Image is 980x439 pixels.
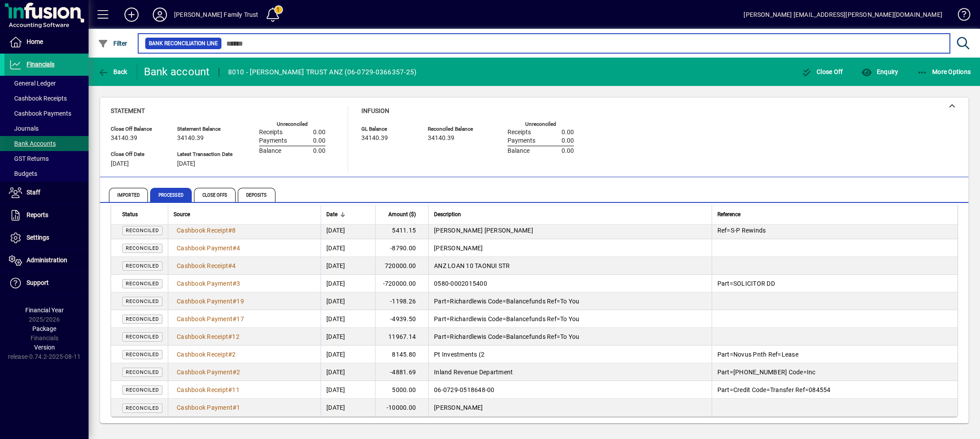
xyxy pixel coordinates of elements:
app-page-header-button: Back [89,64,137,80]
span: 17 [236,315,244,322]
button: Enquiry [859,64,900,80]
span: 0.00 [313,129,325,136]
span: Reconciled [126,316,159,322]
span: Settings [27,234,49,241]
div: Source [174,210,315,219]
span: GL Balance [361,126,414,132]
span: # [232,298,236,305]
span: Cashbook Payment [177,298,232,305]
span: 0580-0002015400 [434,280,487,287]
span: Close Off Balance [111,126,164,132]
a: Cashbook Payments [4,106,89,121]
span: Reconciled [126,369,159,375]
span: Reconciled [126,263,159,269]
span: Budgets [9,170,37,177]
button: Add [117,7,146,23]
span: 19 [236,298,244,305]
span: Bank Accounts [9,140,56,147]
span: Back [98,68,128,75]
span: Part=Richardlewis Code=Balancefunds Ref=To You [434,298,580,305]
a: Home [4,31,89,53]
span: Source [174,210,190,219]
span: Part=Novus Pnth Ref=Lease [717,351,798,358]
span: Filter [98,40,128,47]
a: Staff [4,182,89,204]
td: [DATE] [321,310,375,328]
span: Close Offs [194,188,236,202]
span: Cashbook Payment [177,315,232,322]
span: Processed [150,188,192,202]
span: Cashbook Payment [177,245,232,252]
span: Close Off [802,68,843,75]
div: Reference [717,210,946,219]
span: Description [434,210,461,219]
span: Cashbook Receipts [9,95,67,102]
td: [DATE] [321,346,375,363]
button: Close Off [799,64,845,80]
span: # [228,386,232,393]
span: 11 [232,386,240,393]
td: [DATE] [321,257,375,275]
a: Administration [4,249,89,272]
span: [PERSON_NAME] [434,404,483,411]
span: Cashbook Receipt [177,351,228,358]
button: Back [96,64,130,80]
a: Journals [4,121,89,136]
label: Unreconciled [277,121,308,127]
span: Bank Reconciliation Line [149,39,218,48]
span: Payments [507,137,535,144]
span: Cashbook Payment [177,369,232,376]
span: Part=Credit Code=Transfer Ref=084554 [717,386,831,393]
span: Reconciled [126,228,159,233]
span: Inland Revenue Department [434,369,513,376]
span: # [228,262,232,269]
span: 4 [232,262,236,269]
td: [DATE] [321,221,375,239]
span: 1 [236,404,240,411]
span: Latest Transaction Date [177,152,232,157]
a: Cashbook Payment#2 [174,367,244,377]
span: Journals [9,125,39,132]
span: # [232,280,236,287]
span: 0.00 [562,137,574,144]
span: 06-0729-0518648-00 [434,386,495,393]
span: Part=Richardlewis Code=Balancefunds Ref=To You [434,333,580,340]
span: 0.00 [562,129,574,136]
a: Cashbook Payment#4 [174,243,244,253]
td: [DATE] [321,292,375,310]
a: Cashbook Receipts [4,91,89,106]
a: Budgets [4,166,89,181]
td: -1198.26 [375,292,428,310]
span: More Options [917,68,971,75]
a: Knowledge Base [951,2,969,31]
td: -8790.00 [375,239,428,257]
span: [PERSON_NAME] [434,245,483,252]
span: Part=SOLICITOR DD [717,280,775,287]
span: Reconciled [126,281,159,287]
td: [DATE] [321,239,375,257]
td: -4939.50 [375,310,428,328]
div: Amount ($) [381,210,424,219]
span: General Ledger [9,80,56,87]
div: Bank account [144,65,210,79]
span: Cashbook Receipt [177,262,228,269]
span: 34140.39 [428,135,454,142]
span: 0.00 [313,148,325,155]
span: Statement Balance [177,126,232,132]
a: Settings [4,227,89,249]
div: 8010 - [PERSON_NAME] TRUST ANZ (06-0729-0366357-25) [228,65,417,79]
span: Part=Richardlewis Code=Balancefunds Ref=To You [434,315,580,322]
span: Reconciled Balance [428,126,481,132]
span: 4 [236,245,240,252]
span: Cashbook Receipt [177,227,228,234]
td: [DATE] [321,363,375,381]
span: Package [32,325,56,332]
span: Administration [27,256,67,264]
a: Cashbook Receipt#8 [174,225,239,235]
span: Status [122,210,138,219]
span: Cashbook Payment [177,404,232,411]
span: Receipts [259,129,283,136]
span: Reconciled [126,405,159,411]
span: Cashbook Payment [177,280,232,287]
a: Cashbook Receipt#12 [174,332,243,342]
